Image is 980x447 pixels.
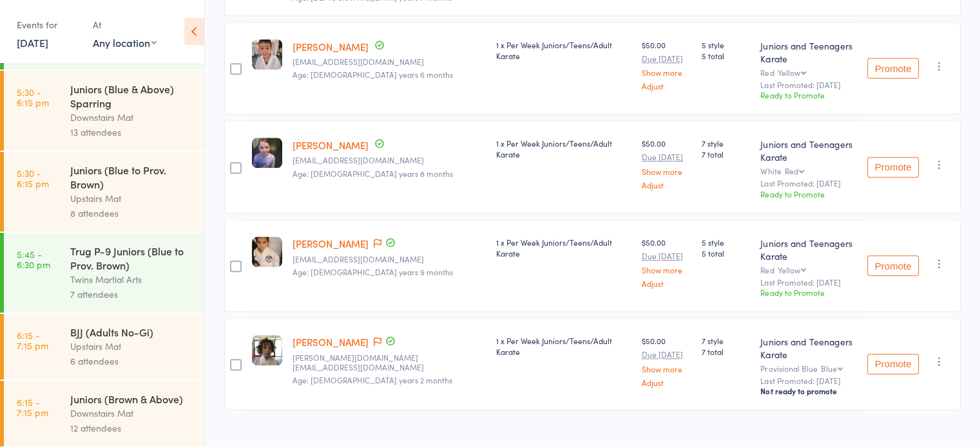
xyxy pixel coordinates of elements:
small: Last Promoted: [DATE] [760,376,857,385]
div: 7 attendees [70,287,193,302]
div: Red [760,266,857,274]
small: Due [DATE] [642,251,691,260]
div: Provisional Blue [760,364,857,372]
a: [PERSON_NAME] [293,40,369,53]
div: Trug P-9 Juniors (Blue to Prov. Brown) [70,244,193,272]
span: Age: [DEMOGRAPHIC_DATA] years 6 months [293,69,453,80]
a: 6:15 -7:15 pmBJJ (Adults No-Gi)Upstairs Mat6 attendees [4,314,204,379]
small: wizyossa@gmail.com [293,156,486,165]
small: belinda.l.page@gmail.com [293,353,486,372]
a: Adjust [642,378,691,387]
div: 8 attendees [70,206,193,221]
span: 5 style [702,39,750,50]
small: Last Promoted: [DATE] [760,80,857,89]
span: 7 style [702,335,750,346]
div: Juniors (Blue to Prov. Brown) [70,163,193,191]
time: 6:15 - 7:15 pm [17,397,48,417]
div: Juniors and Teenagers Karate [760,335,857,361]
div: Ready to Promote [760,89,857,100]
button: Promote [867,354,919,374]
a: 5:30 -6:15 pmJuniors (Blue & Above) SparringDownstairs Mat13 attendees [4,71,204,151]
div: Juniors and Teenagers Karate [760,138,857,163]
a: [DATE] [17,35,48,50]
span: Age: [DEMOGRAPHIC_DATA] years 2 months [293,374,452,385]
span: 7 style [702,138,750,149]
small: kamlis.rafiei@gmail.com [293,57,486,66]
div: Downstairs Mat [70,406,193,421]
div: 1 x Per Week Juniors/Teens/Adult Karate [496,335,631,357]
span: Age: [DEMOGRAPHIC_DATA] years 9 months [293,266,453,277]
div: $50.00 [642,335,691,386]
div: Events for [17,14,80,35]
div: Ready to Promote [760,287,857,298]
div: 12 attendees [70,421,193,435]
div: Twins Martial Arts [70,272,193,287]
time: 5:30 - 6:15 pm [17,87,49,107]
a: 6:15 -7:15 pmJuniors (Brown & Above)Downstairs Mat12 attendees [4,381,204,446]
a: Show more [642,167,691,176]
div: Upstairs Mat [70,339,193,354]
div: Not ready to promote [760,386,857,396]
div: Blue [820,364,836,372]
div: Ready to Promote [760,188,857,199]
small: Last Promoted: [DATE] [760,278,857,287]
small: Due [DATE] [642,350,691,359]
a: 5:30 -6:15 pmJuniors (Blue to Prov. Brown)Upstairs Mat8 attendees [4,152,204,232]
div: $50.00 [642,39,691,90]
span: 5 total [702,248,750,259]
div: Yellow [777,68,800,77]
span: Age: [DEMOGRAPHIC_DATA] years 8 months [293,168,453,179]
small: Benandthi@gmail.com [293,255,486,264]
a: Show more [642,266,691,274]
div: Any location [93,35,157,50]
div: $50.00 [642,138,691,188]
div: Yellow [777,266,800,274]
div: Juniors (Brown & Above) [70,392,193,406]
img: image1750659922.png [252,138,282,168]
div: Red [784,167,798,175]
button: Promote [867,157,919,178]
img: image1683527193.png [252,237,282,267]
a: [PERSON_NAME] [293,335,369,349]
div: Upstairs Mat [70,191,193,206]
button: Promote [867,255,919,276]
span: 7 total [702,149,750,160]
small: Last Promoted: [DATE] [760,179,857,188]
small: Due [DATE] [642,152,691,161]
span: 7 total [702,346,750,357]
div: Red [760,68,857,77]
span: 5 total [702,50,750,61]
div: $50.00 [642,237,691,287]
div: 1 x Per Week Juniors/Teens/Adult Karate [496,138,631,160]
div: Downstairs Mat [70,110,193,125]
a: Adjust [642,279,691,287]
time: 5:45 - 6:30 pm [17,249,50,269]
button: Promote [867,58,919,78]
div: Juniors and Teenagers Karate [760,237,857,262]
div: White [760,167,857,175]
small: Due [DATE] [642,54,691,63]
img: image1669267431.png [252,335,282,365]
div: 13 attendees [70,125,193,140]
a: 5:45 -6:30 pmTrug P-9 Juniors (Blue to Prov. Brown)Twins Martial Arts7 attendees [4,233,204,313]
div: Juniors (Blue & Above) Sparring [70,82,193,110]
time: 6:15 - 7:15 pm [17,330,48,351]
div: 1 x Per Week Juniors/Teens/Adult Karate [496,39,631,61]
time: 5:30 - 6:15 pm [17,168,49,188]
a: Adjust [642,181,691,189]
span: 5 style [702,237,750,248]
a: Show more [642,365,691,373]
a: [PERSON_NAME] [293,138,369,152]
a: Show more [642,68,691,77]
a: [PERSON_NAME] [293,237,369,250]
div: 1 x Per Week Juniors/Teens/Adult Karate [496,237,631,259]
div: At [93,14,157,35]
div: Juniors and Teenagers Karate [760,39,857,65]
div: 6 attendees [70,354,193,369]
div: BJJ (Adults No-Gi) [70,325,193,339]
img: image1750661680.png [252,39,282,69]
a: Adjust [642,82,691,90]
